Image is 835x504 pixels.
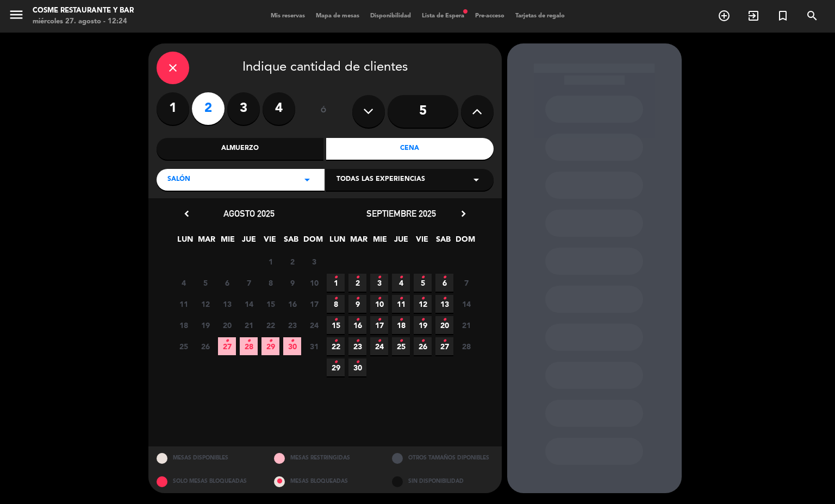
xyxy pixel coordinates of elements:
label: 1 [157,92,189,125]
span: 18 [175,316,192,334]
span: Todas las experiencias [337,174,425,185]
span: 13 [218,295,236,313]
span: 6 [218,274,236,292]
i: add_circle_outline [718,9,731,22]
i: exit_to_app [747,9,760,22]
span: 27 [435,337,453,355]
i: • [421,290,425,307]
span: 18 [392,316,410,334]
span: 26 [414,337,432,355]
span: 4 [175,274,192,292]
i: • [443,269,446,286]
span: 24 [305,316,323,334]
span: 12 [414,295,432,313]
span: 7 [457,274,475,292]
span: 16 [348,316,366,334]
span: JUE [392,233,410,251]
i: close [166,61,179,74]
div: MESAS DISPONIBLES [148,446,266,470]
div: miércoles 27. agosto - 12:24 [33,16,134,27]
span: 30 [283,337,301,355]
i: • [334,354,338,371]
i: • [334,269,338,286]
span: 16 [283,295,301,313]
i: search [806,9,819,22]
span: 15 [327,316,345,334]
span: 29 [327,358,345,376]
i: • [399,290,403,307]
i: • [421,269,425,286]
label: 3 [227,92,260,125]
div: MESAS BLOQUEADAS [266,470,384,493]
span: VIE [261,233,279,251]
i: chevron_left [181,208,192,219]
div: Cena [326,138,494,160]
i: • [356,311,359,329]
span: 8 [327,295,345,313]
i: • [443,332,446,350]
div: Indique cantidad de clientes [157,52,494,84]
span: 3 [370,274,388,292]
i: arrow_drop_down [301,173,314,186]
span: 23 [348,337,366,355]
div: SOLO MESAS BLOQUEADAS [148,470,266,493]
span: 31 [305,337,323,355]
i: • [421,311,425,329]
span: Tarjetas de regalo [510,13,570,19]
i: • [334,311,338,329]
span: 11 [392,295,410,313]
span: 21 [240,316,258,334]
i: • [399,269,403,286]
label: 4 [263,92,295,125]
label: 2 [192,92,225,125]
i: • [421,332,425,350]
i: • [377,311,381,329]
span: MIE [371,233,389,251]
span: 9 [348,295,366,313]
span: 1 [261,253,279,270]
span: 2 [348,274,366,292]
span: SAB [434,233,452,251]
span: 28 [457,337,475,355]
span: Disponibilidad [365,13,416,19]
span: 20 [435,316,453,334]
span: 22 [327,337,345,355]
button: menu [8,7,24,27]
span: 5 [196,274,214,292]
span: 29 [261,337,279,355]
i: menu [8,7,24,23]
span: MAR [197,233,215,251]
i: chevron_right [458,208,469,219]
span: 8 [261,274,279,292]
i: • [356,354,359,371]
span: 17 [370,316,388,334]
span: Lista de Espera [416,13,470,19]
i: • [443,311,446,329]
span: VIE [413,233,431,251]
span: 23 [283,316,301,334]
div: MESAS RESTRINGIDAS [266,446,384,470]
div: ó [306,92,341,130]
span: Mis reservas [265,13,310,19]
div: OTROS TAMAÑOS DIPONIBLES [384,446,502,470]
span: 4 [392,274,410,292]
span: 2 [283,253,301,270]
i: • [356,332,359,350]
div: Almuerzo [157,138,324,160]
span: 20 [218,316,236,334]
span: 12 [196,295,214,313]
span: 15 [261,295,279,313]
i: • [377,290,381,307]
i: • [443,290,446,307]
span: Pre-acceso [470,13,510,19]
div: Cosme Restaurante y Bar [33,5,134,16]
span: 22 [261,316,279,334]
span: 5 [414,274,432,292]
span: 1 [327,274,345,292]
span: 19 [414,316,432,334]
span: 17 [305,295,323,313]
i: • [399,332,403,350]
span: MIE [219,233,236,251]
span: 25 [175,337,192,355]
span: Salón [167,174,190,185]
